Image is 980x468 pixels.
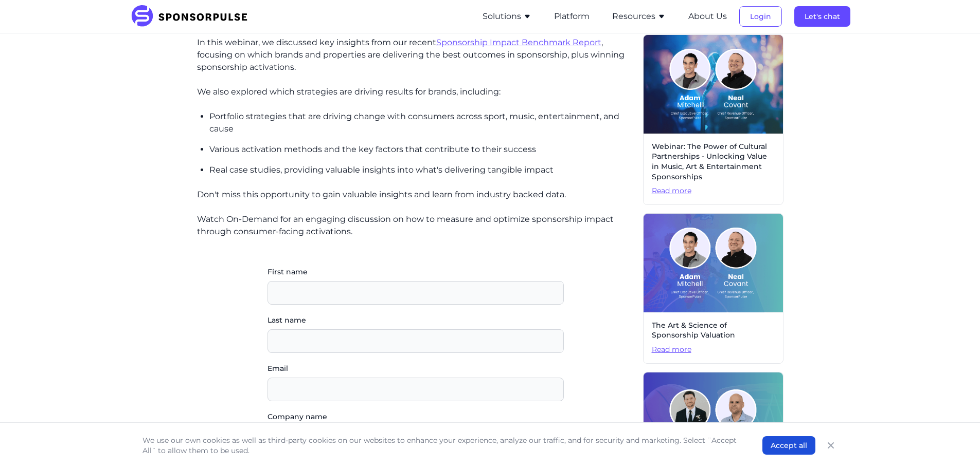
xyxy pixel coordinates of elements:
img: On-Demand-Webinar Cover Image [644,214,783,312]
a: The Art & Science of Sponsorship ValuationRead more [643,213,783,364]
p: Real case studies, providing valuable insights into what's delivering tangible impact [209,164,635,176]
button: Let's chat [794,6,850,27]
p: In this webinar, we discussed key insights from our recent , focusing on which brands and propert... [197,36,635,73]
span: The Art & Science of Sponsorship Valuation [652,321,775,341]
label: Company name [268,411,564,422]
button: Login [739,6,782,27]
label: Email [268,363,564,373]
p: We also explored which strategies are driving results for brands, including: [197,86,635,98]
button: About Us [688,10,727,23]
img: SponsorPulse [130,5,255,28]
button: Accept all [762,436,815,455]
span: Read more [652,345,775,355]
a: About Us [688,12,727,21]
a: Login [739,12,782,21]
p: We use our own cookies as well as third-party cookies on our websites to enhance your experience,... [142,435,742,456]
a: Platform [554,12,590,21]
span: Webinar: The Power of Cultural Partnerships - Unlocking Value in Music, Art & Entertainment Spons... [652,142,775,182]
iframe: Chat Widget [929,419,980,468]
a: Let's chat [794,12,850,21]
button: Platform [554,10,590,23]
p: Watch On-Demand for an engaging discussion on how to measure and optimize sponsorship impact thro... [197,213,635,238]
p: Don't miss this opportunity to gain valuable insights and learn from industry backed data. [197,189,635,201]
a: Sponsorship Impact Benchmark Report [436,38,601,47]
p: Portfolio strategies that are driving change with consumers across sport, music, entertainment, a... [209,110,635,135]
img: Webinar header image [644,35,783,134]
label: Last name [268,315,564,325]
span: Read more [652,186,775,196]
button: Resources [612,10,666,23]
button: Close [824,438,838,453]
button: Solutions [483,10,531,23]
p: Various activation methods and the key factors that contribute to their success [209,143,635,156]
a: Webinar: The Power of Cultural Partnerships - Unlocking Value in Music, Art & Entertainment Spons... [643,34,783,205]
label: First name [268,267,564,277]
